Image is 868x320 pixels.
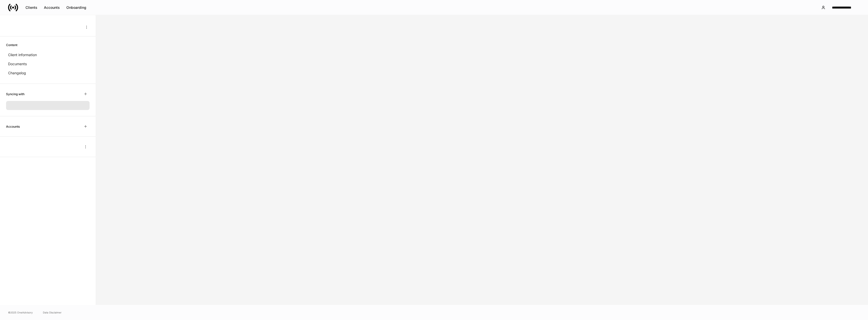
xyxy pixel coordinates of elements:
div: Accounts [44,5,60,10]
a: Changelog [6,68,90,78]
button: Onboarding [63,4,90,12]
div: Clients [25,5,37,10]
h6: Syncing with [6,92,24,96]
h6: Accounts [6,124,20,129]
a: Data Disclaimer [43,310,62,314]
div: Onboarding [66,5,86,10]
h6: Content [6,43,17,47]
button: Accounts [41,4,63,12]
a: Documents [6,59,90,68]
span: © 2025 OneAdvisory [8,310,33,314]
p: Documents [8,61,27,66]
p: Client information [8,52,37,57]
button: Clients [22,4,41,12]
a: Client information [6,50,90,59]
p: Changelog [8,70,26,76]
